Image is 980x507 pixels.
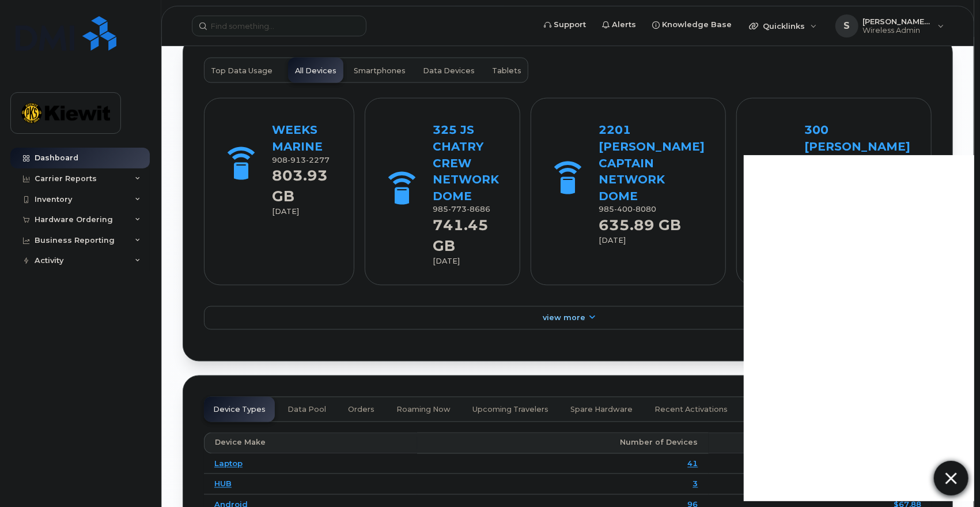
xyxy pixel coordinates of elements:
[536,13,594,36] a: Support
[214,459,243,468] a: Laptop
[273,161,328,205] strong: 803.93 GB
[644,13,740,36] a: Knowledge Base
[416,58,482,83] button: Data Devices
[417,433,709,453] th: Number of Devices
[688,459,698,468] a: 41
[744,155,974,501] iframe: Five9 LiveChat
[554,19,586,31] span: Support
[433,211,489,254] strong: 741.45 GB
[211,66,273,76] span: Top Data Usage
[863,17,932,26] span: [PERSON_NAME].[PERSON_NAME]
[433,123,500,203] a: 325 JS CHATRY CREW NETWORK DOME
[805,123,911,203] a: 300 [PERSON_NAME] CREW NETWORK DOME
[204,433,417,453] th: Device Make
[214,479,232,489] a: HUB
[347,58,413,83] button: Smartphones
[570,405,633,415] span: Spare Hardware
[843,19,850,33] span: S
[449,205,467,214] span: 773
[348,405,374,415] span: Orders
[192,16,366,36] input: Find something...
[354,66,406,76] span: Smartphones
[273,123,323,154] a: WEEKS MARINE
[654,405,728,415] span: Recent Activations
[633,205,657,214] span: 8080
[433,205,491,214] span: 985
[599,236,705,246] div: [DATE]
[472,405,548,415] span: Upcoming Travelers
[594,13,644,36] a: Alerts
[599,123,705,203] a: 2201 [PERSON_NAME] CAPTAIN NETWORK DOME
[662,19,732,31] span: Knowledge Base
[763,21,805,31] span: Quicklinks
[612,19,636,31] span: Alerts
[945,469,957,488] img: Close chat
[433,257,500,267] div: [DATE]
[467,205,491,214] span: 8686
[204,306,932,331] a: View More
[423,66,475,76] span: Data Devices
[693,479,698,489] a: 3
[543,314,585,322] span: View More
[396,405,451,415] span: Roaming Now
[288,156,307,165] span: 913
[827,14,952,37] div: Seth.Crim
[709,433,932,453] th: Average Cost
[307,156,330,165] span: 2277
[273,156,330,165] span: 908
[485,58,528,83] button: Tablets
[492,66,521,76] span: Tablets
[863,26,932,35] span: Wireless Admin
[599,205,657,214] span: 985
[741,14,825,37] div: Quicklinks
[287,405,326,415] span: Data Pool
[204,58,279,83] button: Top Data Usage
[599,211,682,234] strong: 635.89 GB
[273,207,334,217] div: [DATE]
[615,205,633,214] span: 400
